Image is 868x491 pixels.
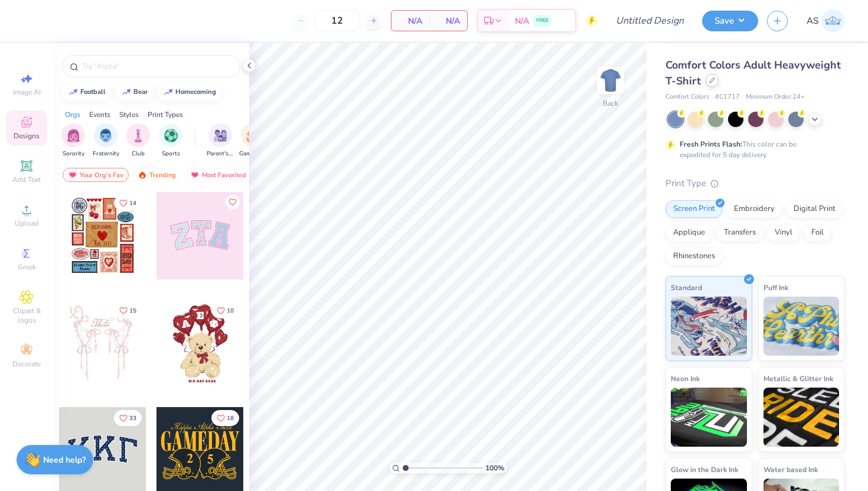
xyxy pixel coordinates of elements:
div: Foil [804,224,831,242]
img: most_fav.gif [68,171,77,179]
div: Trending [132,168,181,182]
button: Like [226,195,240,209]
span: Sports [162,149,180,158]
span: Puff Ink [763,281,788,294]
button: filter button [93,123,119,158]
button: Save [702,11,758,31]
div: Print Type [665,177,844,190]
a: AS [807,9,844,32]
div: Your Org's Fav [63,168,129,182]
img: trend_line.gif [68,89,78,96]
div: Events [89,109,110,120]
div: bear [133,89,148,95]
div: filter for Sports [159,123,182,158]
span: Water based Ink [763,463,818,476]
span: N/A [515,15,529,27]
div: Most Favorited [185,168,252,182]
img: Sorority Image [67,129,80,142]
img: Parent's Weekend Image [214,129,227,142]
span: Minimum Order: 24 + [746,92,805,102]
div: Digital Print [786,200,843,218]
img: Back [599,69,622,92]
input: Try "Alpha" [81,60,233,72]
span: 18 [227,415,234,421]
img: Metallic & Glitter Ink [763,388,840,447]
button: Like [114,303,142,318]
span: 14 [129,200,136,206]
span: Comfort Colors [665,92,709,102]
span: Metallic & Glitter Ink [763,372,833,385]
span: AS [807,14,818,28]
div: Print Types [148,109,183,120]
span: Decorate [12,359,41,369]
img: Sports Image [164,129,178,142]
img: Neon Ink [671,388,747,447]
button: filter button [61,123,85,158]
div: This color can be expedited for 5 day delivery. [680,139,825,160]
div: Orgs [65,109,80,120]
img: Puff Ink [763,297,840,356]
span: Parent's Weekend [207,149,234,158]
img: trending.gif [138,171,147,179]
span: 10 [227,308,234,314]
img: Game Day Image [246,129,260,142]
div: Styles [119,109,139,120]
span: Comfort Colors Adult Heavyweight T-Shirt [665,58,841,88]
div: homecoming [175,89,216,95]
button: filter button [159,123,182,158]
div: football [80,89,106,95]
input: Untitled Design [606,9,693,32]
img: Fraternity Image [99,129,112,142]
input: – – [314,10,360,31]
span: 100 % [485,463,504,473]
button: filter button [207,123,234,158]
button: Like [114,195,142,211]
button: filter button [126,123,150,158]
span: Neon Ink [671,372,700,385]
img: Club Image [132,129,145,142]
span: Glow in the Dark Ink [671,463,738,476]
button: Like [211,410,239,426]
div: Screen Print [665,200,723,218]
span: Image AI [13,87,41,97]
div: filter for Parent's Weekend [207,123,234,158]
button: football [62,83,111,101]
div: Applique [665,224,713,242]
img: trend_line.gif [122,89,131,96]
div: filter for Sorority [61,123,85,158]
div: filter for Club [126,123,150,158]
span: Club [132,149,145,158]
span: N/A [399,15,422,27]
span: N/A [436,15,460,27]
span: # C1717 [715,92,740,102]
div: filter for Fraternity [93,123,119,158]
span: Clipart & logos [6,306,47,325]
strong: Fresh Prints Flash: [680,139,742,149]
span: Game Day [239,149,266,158]
span: Fraternity [93,149,119,158]
div: Back [603,98,618,109]
div: Transfers [716,224,763,242]
div: Embroidery [726,200,782,218]
button: Like [114,410,142,426]
button: bear [115,83,153,101]
span: Upload [15,219,38,228]
img: most_fav.gif [190,171,200,179]
span: Standard [671,281,702,294]
img: Standard [671,297,747,356]
span: Greek [18,262,36,272]
span: Designs [14,131,40,141]
span: 15 [129,308,136,314]
img: trend_line.gif [164,89,173,96]
button: filter button [239,123,266,158]
span: Add Text [12,175,41,184]
span: 33 [129,415,136,421]
span: Sorority [63,149,84,158]
strong: Need help? [43,454,86,466]
div: Vinyl [767,224,800,242]
img: Ayla Schmanke [821,9,844,32]
button: homecoming [157,83,221,101]
div: filter for Game Day [239,123,266,158]
span: FREE [536,17,549,25]
div: Rhinestones [665,248,723,265]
